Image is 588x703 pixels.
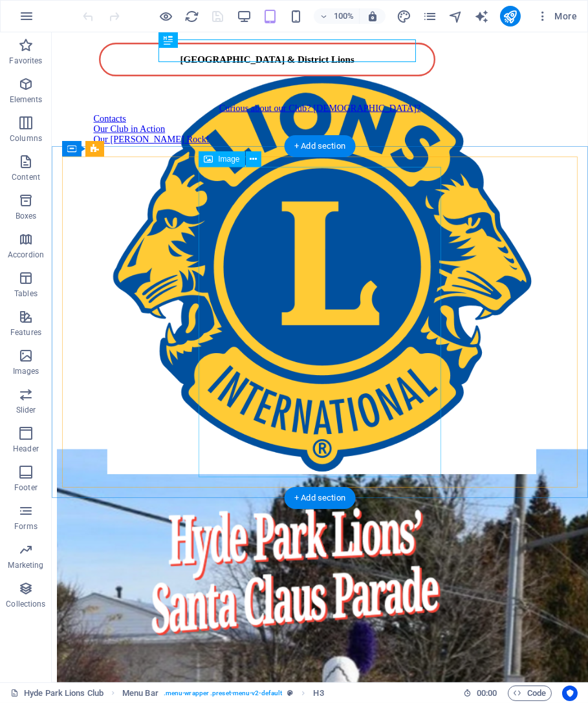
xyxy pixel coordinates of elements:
div: + Add section [284,135,356,157]
button: Usercentrics [562,686,578,701]
span: 00 00 [477,686,497,701]
p: Images [13,366,39,376]
span: Code [514,686,546,701]
p: Favorites [9,56,42,66]
i: This element is a customizable preset [287,689,293,697]
p: Header [13,444,39,454]
p: Boxes [16,211,37,221]
p: Forms [14,521,38,532]
p: Elements [10,94,43,105]
h6: 100% [333,8,354,24]
span: : [486,688,488,698]
i: Navigator [448,9,463,24]
h6: Session time [463,686,497,701]
button: navigator [448,8,464,24]
span: Click to select. Double-click to edit [122,686,158,701]
span: Image [218,155,239,163]
i: Pages (Ctrl+Alt+S) [422,9,437,24]
button: Click here to leave preview mode and continue editing [158,8,174,24]
p: Slider [16,405,36,415]
button: Code [508,686,552,701]
i: Reload page [185,9,200,24]
button: reload [184,8,200,24]
span: . menu-wrapper .preset-menu-v2-default [164,686,282,701]
button: text_generator [474,8,490,24]
button: design [397,8,412,24]
i: AI Writer [474,9,489,24]
p: Tables [14,288,38,299]
p: Columns [10,133,42,144]
button: 100% [314,8,360,24]
p: Features [10,327,41,338]
i: Design (Ctrl+Alt+Y) [397,9,411,24]
button: pages [422,8,438,24]
button: publish [500,6,521,27]
a: Click to cancel selection. Double-click to open Pages [10,686,103,701]
span: More [536,10,577,23]
i: On resize automatically adjust zoom level to fit chosen device. [367,10,378,22]
nav: breadcrumb [122,686,324,701]
p: Content [12,172,40,182]
p: Footer [14,482,38,493]
p: Collections [6,599,45,609]
button: More [531,6,582,27]
span: Click to select. Double-click to edit [313,686,323,701]
p: Marketing [8,560,43,570]
i: Publish [503,9,517,24]
div: + Add section [284,487,356,509]
p: Accordion [8,250,44,260]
